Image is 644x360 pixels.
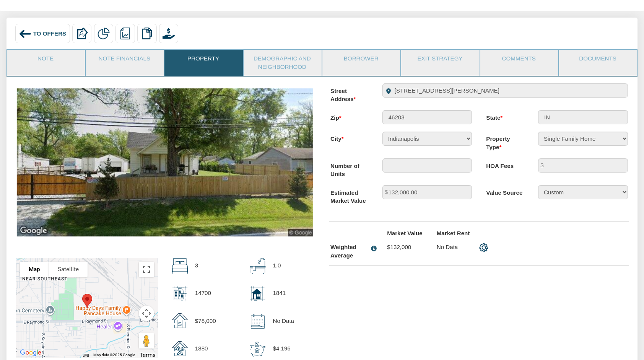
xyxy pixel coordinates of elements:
span: To Offers [33,30,66,36]
p: No Data [273,313,294,328]
img: 576457 [17,88,313,236]
label: Market Value [380,229,430,238]
label: Street Address [324,83,376,103]
img: reports.png [119,28,132,40]
img: partial.png [98,28,110,40]
img: settings.png [479,243,488,252]
a: Documents [559,50,636,69]
p: 1880 [195,341,208,356]
img: export.svg [76,28,88,40]
p: 1841 [273,286,286,301]
a: Comments [480,50,558,69]
img: beds.svg [172,258,188,274]
img: year_built.svg [172,341,188,356]
a: Note [7,50,84,69]
a: Open this area in Google Maps (opens a new window) [18,348,43,358]
label: Value Source [479,185,531,197]
button: Map camera controls [139,306,154,321]
img: purchase_offer.png [163,28,175,40]
button: Toggle fullscreen view [139,262,154,277]
button: Show street map [20,262,49,277]
p: No Data [437,243,472,251]
p: 14700 [195,286,211,301]
a: Exit Strategy [401,50,478,69]
a: Property [164,50,242,69]
a: Note Financials [86,50,163,69]
label: City [324,132,376,143]
img: back_arrow_left_icon.svg [19,28,32,41]
img: sold_price.svg [172,313,188,328]
div: Marker [79,291,95,311]
img: bath.svg [250,258,266,274]
img: lot_size.svg [172,286,188,302]
img: sold_date.svg [250,313,266,329]
a: Demographic and Neighborhood [244,50,321,76]
a: Borrower [322,50,400,69]
label: Property Type [479,132,531,151]
label: Number of Units [324,158,376,178]
button: Keyboard shortcuts [83,352,88,358]
img: copy.png [141,28,153,40]
span: Map data ©2025 Google [93,353,135,357]
img: home_size.svg [250,286,266,302]
label: Market Rent [429,229,479,238]
label: Estimated Market Value [324,185,376,205]
div: Weighted Average [330,243,368,259]
label: Zip [324,110,376,122]
img: down_payment.svg [250,341,266,357]
p: $132,000 [387,243,423,251]
label: HOA Fees [479,158,531,170]
p: 1.0 [273,258,281,273]
label: State [479,110,531,122]
p: $78,000 [195,313,216,328]
img: Google [18,348,43,358]
a: Terms (opens in new tab) [140,352,156,358]
button: Drag Pegman onto the map to open Street View [139,333,154,349]
p: 3 [195,258,198,273]
p: $4,196 [273,341,290,356]
button: Show satellite imagery [49,262,88,277]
